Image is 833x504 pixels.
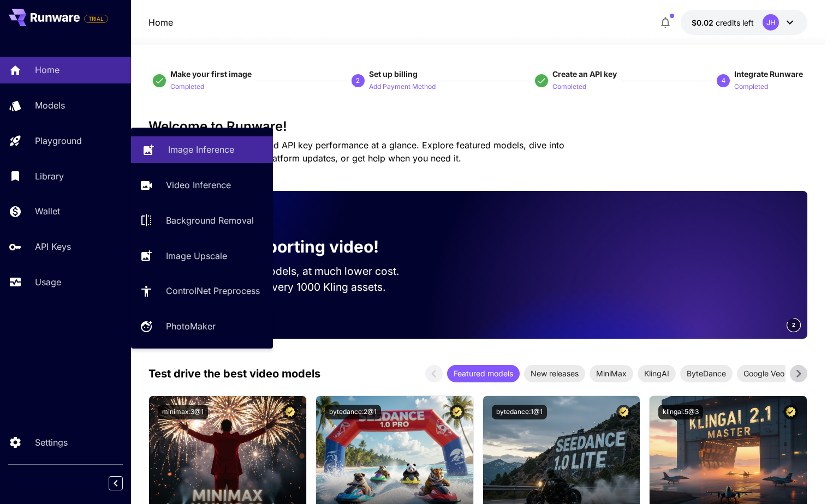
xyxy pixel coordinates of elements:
span: Add your payment card to enable full platform functionality. [84,12,108,25]
p: Run the best video models, at much lower cost. [166,263,420,279]
button: minimax:3@1 [158,405,208,419]
span: TRIAL [85,15,108,23]
a: Background Removal [131,207,273,234]
p: Image Upscale [166,249,227,262]
p: Video Inference [166,178,231,191]
span: KlingAI [638,368,676,379]
p: API Keys [35,240,71,253]
a: PhotoMaker [131,313,273,340]
p: Home [35,63,59,76]
p: Completed [734,82,768,92]
p: Library [35,170,64,183]
span: $0.02 [692,18,716,27]
p: Save up to $500 for every 1000 Kling assets. [166,279,420,295]
p: Image Inference [168,143,234,156]
nav: breadcrumb [148,16,173,29]
button: Collapse sidebar [109,476,123,490]
p: Home [148,16,173,29]
a: Image Upscale [131,242,273,269]
span: MiniMax [590,368,633,379]
p: Usage [35,275,61,289]
span: Create an API key [552,69,617,79]
span: Integrate Runware [734,69,803,79]
span: ByteDance [680,368,733,379]
button: $0.0227 [681,10,807,35]
button: Certified Model – Vetted for best performance and includes a commercial license. [283,405,297,419]
p: ControlNet Preprocess [166,284,260,297]
p: PhotoMaker [166,320,216,333]
p: Now supporting video! [197,235,379,259]
a: Video Inference [131,172,273,199]
button: Certified Model – Vetted for best performance and includes a commercial license. [783,405,798,419]
p: Completed [170,82,204,92]
p: Models [35,99,65,112]
p: Add Payment Method [369,82,436,92]
span: Featured models [447,368,520,379]
div: JH [763,14,779,31]
p: 4 [722,76,725,86]
p: Settings [35,436,68,449]
h3: Welcome to Runware! [148,119,807,134]
p: Test drive the best video models [148,365,320,382]
div: Collapse sidebar [117,473,131,493]
p: Completed [552,82,586,92]
span: New releases [524,368,585,379]
button: klingai:5@3 [658,405,703,419]
button: Certified Model – Vetted for best performance and includes a commercial license. [616,405,631,419]
button: bytedance:1@1 [492,405,547,419]
button: Certified Model – Vetted for best performance and includes a commercial license. [450,405,465,419]
button: bytedance:2@1 [325,405,381,419]
span: credits left [716,18,754,27]
span: Check out your usage stats and API key performance at a glance. Explore featured models, dive int... [148,140,564,164]
span: Set up billing [369,69,418,79]
span: Make your first image [170,69,252,79]
p: 2 [356,76,360,86]
span: 2 [792,321,795,329]
p: Background Removal [166,214,254,227]
p: Playground [35,134,82,147]
div: $0.0227 [692,17,754,28]
p: Wallet [35,205,60,218]
a: Image Inference [131,136,273,163]
span: Google Veo [737,368,791,379]
a: ControlNet Preprocess [131,278,273,304]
